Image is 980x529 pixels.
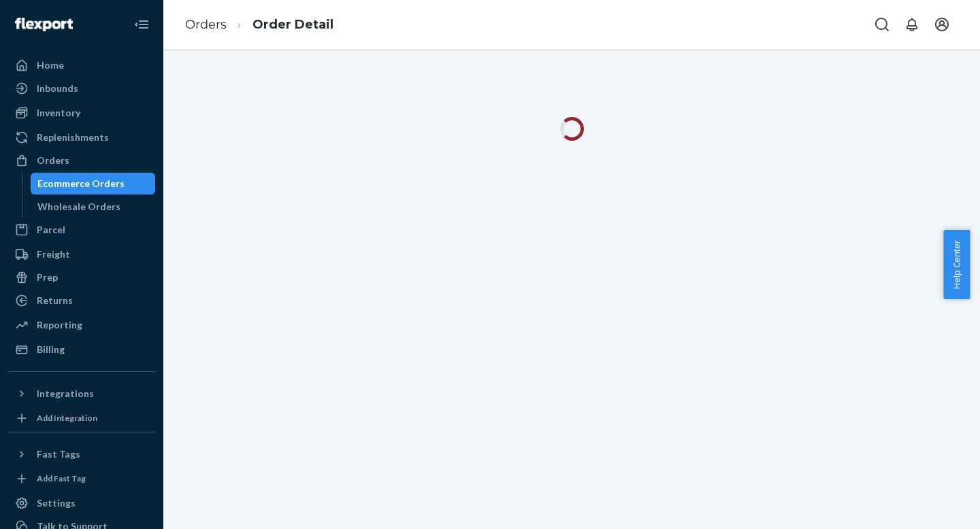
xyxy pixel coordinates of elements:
a: Replenishments [8,126,155,148]
a: Order Detail [252,17,333,32]
div: Integrations [37,387,94,400]
a: Billing [8,339,155,360]
div: Home [37,58,64,72]
div: Parcel [37,223,65,237]
img: Flexport logo [15,18,73,31]
div: Prep [37,271,58,284]
a: Prep [8,267,155,288]
div: Orders [37,154,69,167]
a: Orders [185,17,227,32]
div: Billing [37,343,65,356]
a: Settings [8,492,155,514]
button: Help Center [943,230,970,299]
button: Open notifications [898,11,926,38]
a: Home [8,54,155,76]
button: Open Search Box [868,11,896,38]
a: Ecommerce Orders [31,173,156,194]
a: Add Integration [8,410,155,426]
button: Fast Tags [8,443,155,465]
div: Inventory [37,106,80,120]
a: Freight [8,243,155,265]
a: Parcel [8,219,155,241]
a: Orders [8,150,155,171]
div: Inbounds [37,82,78,95]
a: Add Fast Tag [8,471,155,487]
a: Returns [8,290,155,311]
ol: breadcrumbs [174,5,344,45]
div: Reporting [37,318,82,332]
button: Integrations [8,383,155,405]
div: Replenishments [37,131,109,144]
div: Add Fast Tag [37,473,86,484]
button: Open account menu [928,11,955,38]
div: Freight [37,248,70,261]
a: Reporting [8,314,155,336]
div: Add Integration [37,412,97,424]
div: Returns [37,294,73,307]
button: Close Navigation [128,11,155,38]
div: Ecommerce Orders [37,177,125,190]
a: Inbounds [8,78,155,99]
a: Inventory [8,102,155,124]
div: Settings [37,496,76,510]
div: Wholesale Orders [37,200,120,214]
div: Fast Tags [37,447,80,461]
a: Wholesale Orders [31,196,156,218]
